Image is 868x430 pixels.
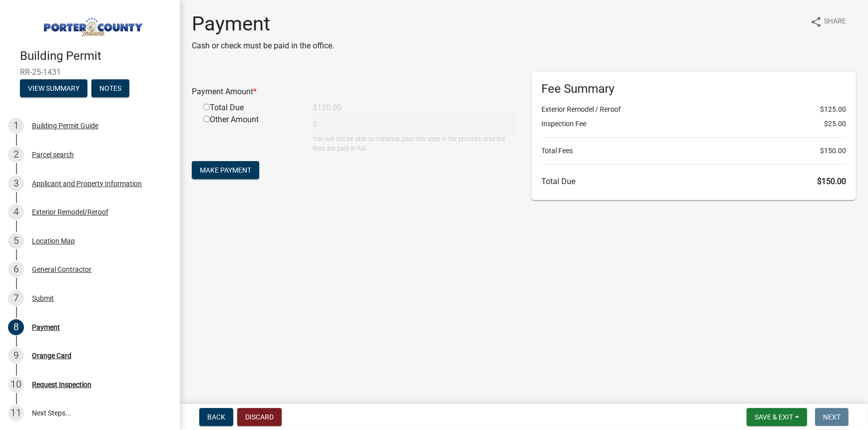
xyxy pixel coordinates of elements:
div: Submit [32,295,54,302]
div: 11 [8,405,24,421]
span: $150.00 [820,146,846,156]
li: Total Fees [541,146,846,156]
li: Exterior Remodel / Reroof [541,104,846,115]
span: Share [824,16,846,28]
div: 8 [8,319,24,335]
i: share [810,16,822,28]
span: Save & Exit [755,413,793,421]
div: 4 [8,204,24,220]
button: Make Payment [192,161,259,179]
button: Discard [237,408,282,426]
div: Other Amount [196,114,305,153]
button: View Summary [20,79,87,97]
div: Building Permit Guide [32,122,98,129]
button: Notes [91,79,129,97]
button: Save & Exit [747,408,807,426]
div: General Contractor [32,266,91,273]
div: Location Map [32,237,75,244]
img: Porter County, Indiana [20,10,164,38]
div: 2 [8,147,24,163]
div: Exterior Remodel/Reroof [32,209,108,215]
div: Payment Amount [184,86,524,98]
span: $150.00 [817,177,846,186]
button: Next [815,408,849,426]
span: Back [207,413,225,421]
span: Make Payment [200,166,251,174]
div: 6 [8,261,24,277]
span: $25.00 [824,119,846,129]
wm-modal-confirm: Summary [20,85,87,93]
h1: Payment [192,12,334,36]
div: Parcel search [32,151,74,158]
div: Total Due [196,102,305,114]
div: 1 [8,118,24,134]
wm-modal-confirm: Notes [91,85,129,93]
button: shareShare [802,12,854,31]
div: Orange Card [32,352,71,359]
div: Request Inspection [32,381,91,388]
div: 3 [8,176,24,192]
span: $125.00 [820,104,846,115]
h6: Fee Summary [541,82,846,96]
div: Payment [32,324,60,331]
div: Applicant and Property Information [32,180,142,187]
p: Cash or check must be paid in the office. [192,40,334,52]
div: 5 [8,233,24,249]
div: 10 [8,377,24,393]
div: 7 [8,290,24,306]
button: Back [199,408,233,426]
div: 9 [8,348,24,364]
h4: Building Permit [20,49,172,63]
li: Inspection Fee [541,119,846,129]
span: Next [823,413,841,421]
h6: Total Due [541,177,846,186]
span: RR-25-1431 [20,67,160,77]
